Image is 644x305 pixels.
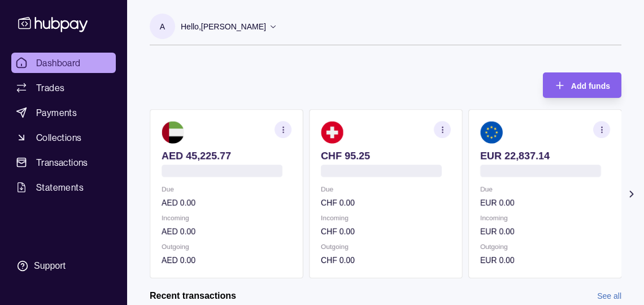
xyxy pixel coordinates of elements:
[11,102,116,123] a: Payments
[480,183,610,195] p: Due
[162,212,291,224] p: Incoming
[36,181,84,194] span: Statements
[162,240,291,253] p: Outgoing
[36,106,77,119] span: Payments
[480,225,610,238] p: EUR 0.00
[36,131,81,144] span: Collections
[181,20,266,33] p: Hello, [PERSON_NAME]
[162,254,291,267] p: AED 0.00
[480,254,610,267] p: EUR 0.00
[321,240,451,253] p: Outgoing
[480,149,610,162] p: EUR 22,837.14
[162,149,291,162] p: AED 45,225.77
[34,260,66,272] div: Support
[480,240,610,253] p: Outgoing
[11,127,116,148] a: Collections
[321,183,451,195] p: Due
[321,196,451,209] p: CHF 0.00
[11,177,116,197] a: Statements
[162,196,291,209] p: AED 0.00
[321,212,451,224] p: Incoming
[480,121,503,144] img: eu
[162,121,184,144] img: ae
[11,254,116,278] a: Support
[36,156,88,169] span: Transactions
[321,149,451,162] p: CHF 95.25
[321,225,451,238] p: CHF 0.00
[321,121,343,144] img: ch
[571,81,610,91] span: Add funds
[11,152,116,173] a: Transactions
[321,254,451,267] p: CHF 0.00
[480,212,610,224] p: Incoming
[543,72,621,98] button: Add funds
[162,183,291,195] p: Due
[597,290,621,302] a: See all
[36,56,81,70] span: Dashboard
[162,225,291,238] p: AED 0.00
[160,20,165,33] p: A
[11,78,116,98] a: Trades
[150,290,236,302] h2: Recent transactions
[36,81,64,94] span: Trades
[480,196,610,209] p: EUR 0.00
[11,53,116,73] a: Dashboard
